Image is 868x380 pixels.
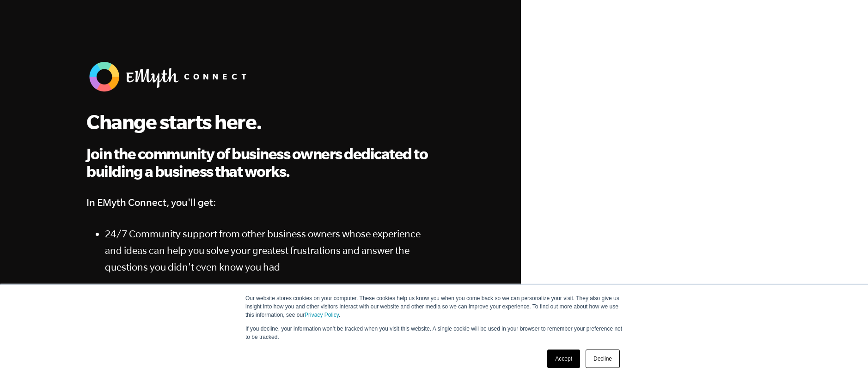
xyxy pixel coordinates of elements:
h1: Change starts here. [86,109,434,134]
a: Decline [586,350,620,368]
a: Accept [547,350,580,368]
h2: Join the community of business owners dedicated to building a business that works. [86,145,434,181]
img: EMyth Connect Banner w White Text [86,59,253,94]
h4: In EMyth Connect, you'll get: [86,194,434,211]
p: 24/7 Community support from other business owners whose experience and ideas can help you solve y... [105,225,434,275]
iframe: Chat Widget [822,336,868,380]
p: If you decline, your information won’t be tracked when you visit this website. A single cookie wi... [245,325,623,341]
p: Our website stores cookies on your computer. These cookies help us know you when you come back so... [245,294,623,319]
a: Privacy Policy [305,312,339,318]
